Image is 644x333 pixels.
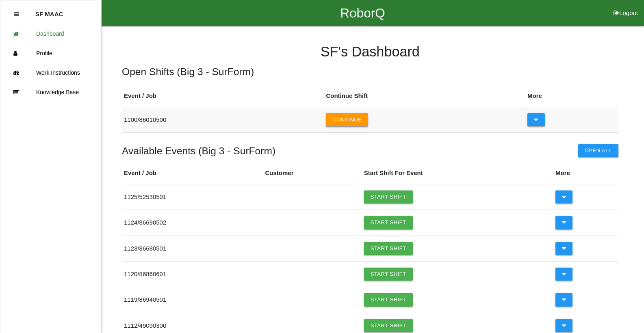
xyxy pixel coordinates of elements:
[35,4,63,17] p: SF MAAC
[0,43,101,63] a: Profile
[122,262,263,287] td: 1120 / 86860601
[553,162,618,184] th: More
[122,162,263,184] th: Event / Job
[364,190,413,203] a: Start Shift
[122,66,618,77] h5: Open Shifts ( Big 3 - SurForm )
[0,24,101,43] a: Dashboard
[0,82,101,102] a: Knowledge Base
[364,216,413,229] a: Start Shift
[578,144,618,157] button: Open All
[364,293,413,306] a: Start Shift
[362,162,553,184] th: Start Shift For Event
[326,113,368,126] button: Continue
[263,162,362,184] th: Customer
[122,107,324,132] td: 1100 / 86010500
[324,85,525,107] th: Continue Shift
[122,145,275,156] h5: Available Events ( Big 3 - SurForm )
[122,44,618,60] h4: SF 's Dashboard
[14,4,19,24] div: Close
[0,63,101,82] a: Work Instructions
[122,236,263,261] td: 1123 / 86680501
[525,85,618,107] th: More
[122,184,263,210] td: 1125 / 52530501
[364,319,413,332] a: Start Shift
[122,85,324,107] th: Event / Job
[122,210,263,236] td: 1124 / 86690502
[122,287,263,313] td: 1119 / 86940501
[364,268,413,281] a: Start Shift
[364,242,413,255] a: Start Shift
